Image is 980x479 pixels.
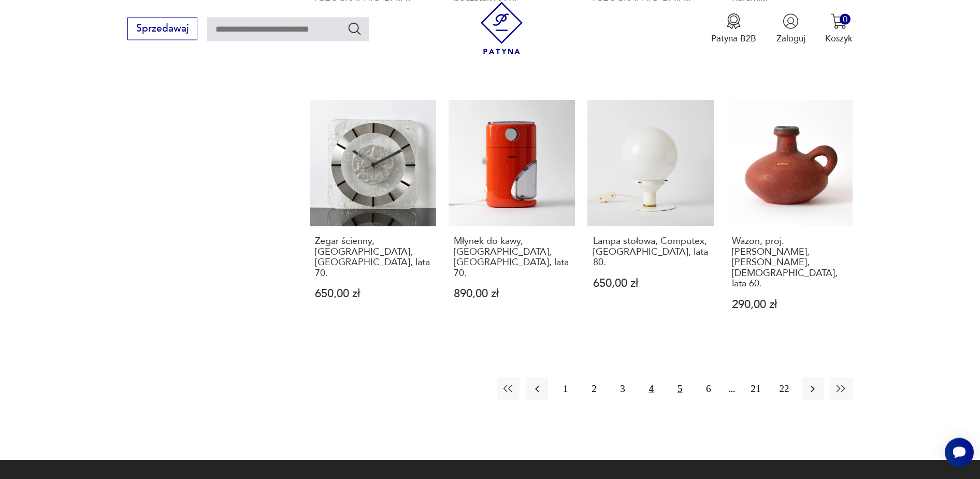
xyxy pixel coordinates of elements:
img: Ikona medalu [726,13,742,29]
button: 2 [583,378,605,400]
img: Patyna - sklep z meblami i dekoracjami vintage [475,2,528,54]
button: 3 [612,378,634,400]
p: Koszyk [825,32,853,44]
p: 890,00 zł [454,288,569,299]
p: Patyna B2B [711,32,756,44]
a: Wazon, proj. Kurt Tschorner, Otto Keramik, Niemcy, lata 60.Wazon, proj. [PERSON_NAME], [PERSON_NA... [726,100,853,334]
a: Młynek do kawy, Krups, Niemcy, lata 70.Młynek do kawy, [GEOGRAPHIC_DATA], [GEOGRAPHIC_DATA], lata... [449,100,575,334]
button: 1 [554,378,577,400]
a: Ikona medaluPatyna B2B [711,13,756,44]
button: Szukaj [347,21,362,36]
p: 650,00 zł [315,288,430,299]
iframe: Smartsupp widget button [945,438,974,467]
h3: Młynek do kawy, [GEOGRAPHIC_DATA], [GEOGRAPHIC_DATA], lata 70. [454,236,569,279]
a: Zegar ścienny, Kienzle, Niemcy, lata 70.Zegar ścienny, [GEOGRAPHIC_DATA], [GEOGRAPHIC_DATA], lata... [310,100,436,334]
a: Sprzedawaj [127,25,197,33]
button: 22 [773,378,795,400]
img: Ikona koszyka [831,13,847,29]
p: 290,00 zł [732,299,847,310]
button: 5 [669,378,691,400]
a: Lampa stołowa, Computex, Polska, lata 80.Lampa stołowa, Computex, [GEOGRAPHIC_DATA], lata 80.650,... [587,100,714,334]
img: Ikonka użytkownika [783,13,799,29]
p: Zaloguj [776,32,805,44]
button: Patyna B2B [711,13,756,44]
h3: Lampa stołowa, Computex, [GEOGRAPHIC_DATA], lata 80. [593,236,709,268]
button: Sprzedawaj [127,17,197,40]
button: 21 [744,378,767,400]
h3: Wazon, proj. [PERSON_NAME], [PERSON_NAME], [DEMOGRAPHIC_DATA], lata 60. [732,236,847,289]
button: Zaloguj [776,13,805,44]
h3: Zegar ścienny, [GEOGRAPHIC_DATA], [GEOGRAPHIC_DATA], lata 70. [315,236,430,279]
button: 4 [640,378,662,400]
p: 650,00 zł [593,278,709,289]
button: 6 [697,378,719,400]
button: 0Koszyk [825,13,853,44]
div: 0 [840,13,851,24]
